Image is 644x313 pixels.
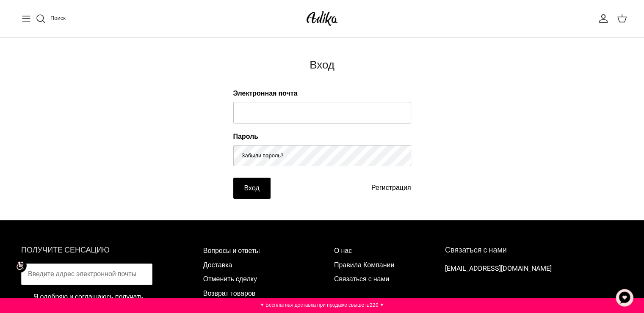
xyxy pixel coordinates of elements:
[244,183,260,193] ya-tr-span: Вход
[36,14,66,24] a: Поиск
[21,264,152,286] input: Электронная почта
[334,274,389,284] a: Связаться с нами
[310,57,334,73] ya-tr-span: Вход
[233,88,298,99] ya-tr-span: Электронная почта
[304,8,340,28] img: Adika IL
[371,183,411,193] ya-tr-span: Регистрация
[371,183,411,194] a: Регистрация
[445,264,552,274] a: [EMAIL_ADDRESS][DOMAIN_NAME]
[6,254,30,277] img: accessibility_icon02.svg
[334,260,394,270] a: Правила Компании
[242,151,284,159] a: Забыли пароль?
[445,244,507,256] ya-tr-span: Связаться с нами
[203,246,260,256] a: Вопросы и ответы
[445,287,468,298] img: Adika IL
[260,301,384,309] a: ✦ Бесплатная доставка при продаже свыше ₪220 ✦
[203,274,257,284] a: Отменить сделку
[50,14,66,22] ya-tr-span: Поиск
[595,14,608,24] a: Мой аккаунт
[612,285,637,310] button: Чат
[334,246,352,256] a: О нас
[17,9,36,28] button: Переключить меню
[203,260,232,270] a: Доставка
[203,288,256,299] a: Возврат товаров
[21,244,110,256] ya-tr-span: ПОЛУЧИТЕ СЕНСАЦИЮ
[233,178,271,199] button: Вход
[233,132,259,142] ya-tr-span: Пароль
